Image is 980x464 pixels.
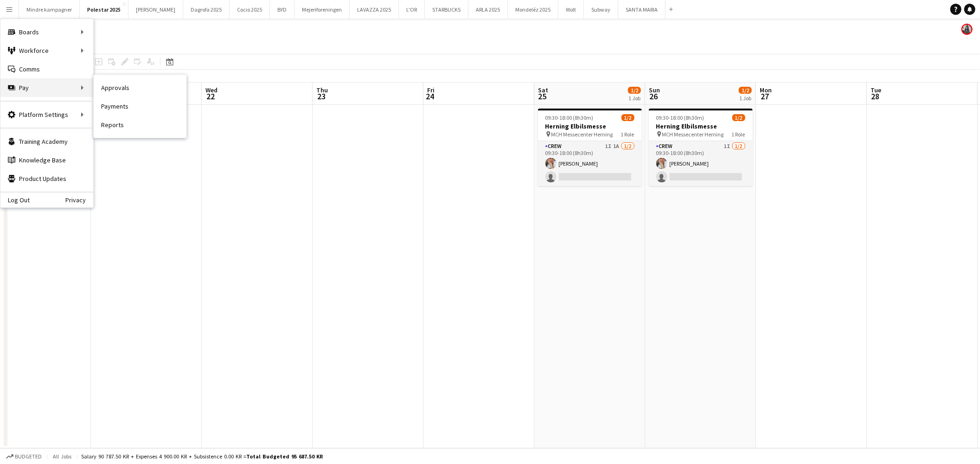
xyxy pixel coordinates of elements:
span: 1 Role [732,131,745,138]
div: Salary 90 787.50 KR + Expenses 4 900.00 KR + Subsistence 0.00 KR = [81,453,323,460]
span: 26 [647,91,660,102]
a: Approvals [94,78,186,97]
button: SANTA MARIA [618,0,666,19]
button: Cocio 2025 [230,0,270,19]
span: 24 [426,91,435,102]
span: All jobs [51,453,73,460]
button: L'OR [399,0,425,19]
div: Workforce [0,41,93,60]
a: Payments [94,97,186,116]
span: Total Budgeted 95 687.50 KR [246,453,323,460]
div: Boards [0,23,93,41]
app-card-role: Crew1I1/209:30-18:00 (8h30m)[PERSON_NAME] [649,141,753,186]
button: Polestar 2025 [80,0,128,19]
span: MCH Messecenter Herning [551,131,613,138]
span: 1/2 [732,114,745,121]
button: Subway [584,0,618,19]
app-user-avatar: Mia Tidemann [961,24,973,35]
span: 23 [315,91,328,102]
button: Mindre kampagner [19,0,80,19]
div: 1 Job [739,95,751,102]
span: Thu [316,86,328,94]
app-job-card: 09:30-18:00 (8h30m)1/2Herning Elbilsmesse MCH Messecenter Herning1 RoleCrew1I1A1/209:30-18:00 (8h... [538,109,642,186]
app-card-role: Crew1I1A1/209:30-18:00 (8h30m)[PERSON_NAME] [538,141,642,186]
button: Wolt [558,0,584,19]
span: 28 [869,91,881,102]
span: MCH Messecenter Herning [662,131,724,138]
a: Training Academy [0,132,93,151]
button: STARBUCKS [425,0,468,19]
a: Log Out [0,196,30,204]
span: Wed [205,86,218,94]
a: Comms [0,60,93,78]
span: Tue [871,86,881,94]
span: Sun [649,86,660,94]
span: 27 [758,91,772,102]
button: BYD [270,0,295,19]
span: 1/2 [628,87,641,94]
button: Mondeléz 2025 [508,0,558,19]
h3: Herning Elbilsmesse [538,122,642,130]
button: LAVAZZA 2025 [350,0,399,19]
span: Budgeted [15,453,42,460]
a: Privacy [65,196,93,204]
a: Product Updates [0,169,93,188]
button: Mejeriforeningen [295,0,350,19]
span: 1 Role [621,131,634,138]
span: Mon [760,86,772,94]
span: 25 [537,91,548,102]
span: Fri [427,86,435,94]
a: Knowledge Base [0,151,93,169]
span: 22 [204,91,218,102]
a: Reports [94,116,186,134]
span: 1/2 [739,87,752,94]
button: Budgeted [5,451,43,462]
span: Sat [538,86,548,94]
div: Pay [0,78,93,97]
div: Platform Settings [0,105,93,124]
span: 1/2 [621,114,634,121]
button: ARLA 2025 [468,0,508,19]
h3: Herning Elbilsmesse [649,122,753,130]
div: 1 Job [628,95,641,102]
span: 09:30-18:00 (8h30m) [545,114,594,121]
button: [PERSON_NAME] [128,0,183,19]
app-job-card: 09:30-18:00 (8h30m)1/2Herning Elbilsmesse MCH Messecenter Herning1 RoleCrew1I1/209:30-18:00 (8h30... [649,109,753,186]
button: Dagrofa 2025 [183,0,230,19]
span: 09:30-18:00 (8h30m) [656,114,705,121]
